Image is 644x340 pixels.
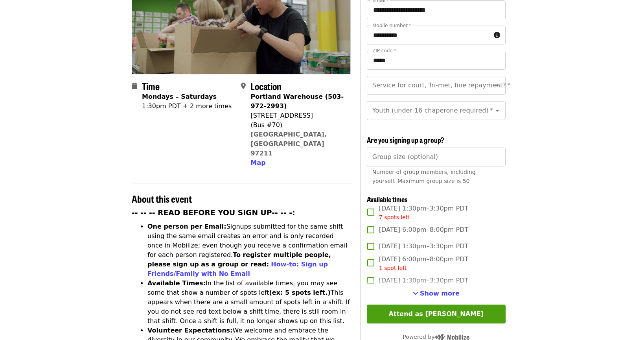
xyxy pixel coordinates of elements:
span: 7 spots left [379,214,410,220]
span: About this event [132,192,192,205]
strong: Available Times: [147,279,206,287]
span: [DATE] 6:00pm–8:00pm PDT [379,225,468,235]
span: 1 spot left [379,265,407,271]
strong: Portland Warehouse (503-972-2993) [250,93,344,110]
i: map-marker-alt icon [241,82,246,90]
button: Attend as [PERSON_NAME] [367,305,506,323]
strong: To register multiple people, please sign up as a group or read: [147,251,331,268]
span: [DATE] 6:00pm–8:00pm PDT [379,255,468,272]
button: Open [492,105,503,116]
button: Map [250,158,265,168]
span: Show more [420,290,460,297]
input: Email [367,0,506,19]
span: Are you signing up a group? [367,135,444,145]
span: [DATE] 1:30pm–3:30pm PDT [379,242,468,251]
div: 1:30pm PDT + 2 more times [142,102,232,111]
span: Location [250,79,282,93]
strong: (ex: 5 spots left.) [269,289,330,296]
div: [STREET_ADDRESS] [250,111,344,120]
span: Number of group members, including yourself. Maximum group size is 50 [372,169,476,184]
i: circle-info icon [494,31,500,39]
label: ZIP code [372,48,396,53]
li: Signups submitted for the same shift using the same email creates an error and is only recorded o... [147,222,351,279]
a: How-to: Sign up Friends/Family with No Email [147,261,328,277]
input: [object Object] [367,148,506,166]
li: In the list of available times, you may see some that show a number of spots left This appears wh... [147,279,351,326]
span: Available times [367,194,408,204]
a: [GEOGRAPHIC_DATA], [GEOGRAPHIC_DATA] 97211 [250,131,327,157]
strong: Mondays – Saturdays [142,93,217,100]
span: Time [142,79,160,93]
i: calendar icon [132,82,137,90]
input: Mobile number [367,26,491,44]
label: Mobile number [372,23,411,28]
input: ZIP code [367,51,506,70]
strong: One person per Email: [147,223,226,230]
span: [DATE] 1:30pm–3:30pm PDT [379,276,468,285]
button: Open [492,80,503,91]
span: Powered by [403,334,469,340]
div: (Bus #70) [250,120,344,130]
strong: -- -- -- READ BEFORE YOU SIGN UP-- -- -: [132,209,295,217]
span: Map [250,159,265,166]
strong: Volunteer Expectations: [147,327,233,334]
span: [DATE] 1:30pm–3:30pm PDT [379,204,468,222]
button: See more timeslots [413,289,460,298]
